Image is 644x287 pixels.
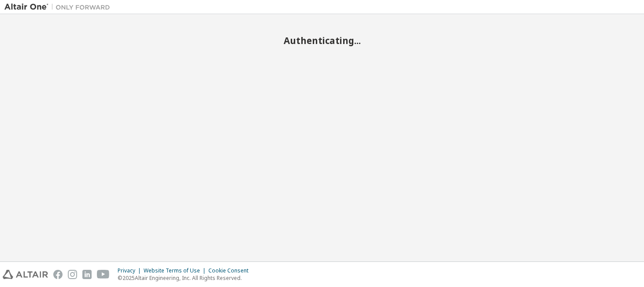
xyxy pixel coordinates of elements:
[53,270,63,279] img: facebook.svg
[4,35,640,46] h2: Authenticating...
[82,270,92,279] img: linkedin.svg
[97,270,110,279] img: youtube.svg
[118,274,254,282] p: © 2025 Altair Engineering, Inc. All Rights Reserved.
[144,267,208,274] div: Website Terms of Use
[3,270,48,279] img: altair_logo.svg
[68,270,77,279] img: instagram.svg
[208,267,254,274] div: Cookie Consent
[118,267,144,274] div: Privacy
[4,3,115,11] img: Altair One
